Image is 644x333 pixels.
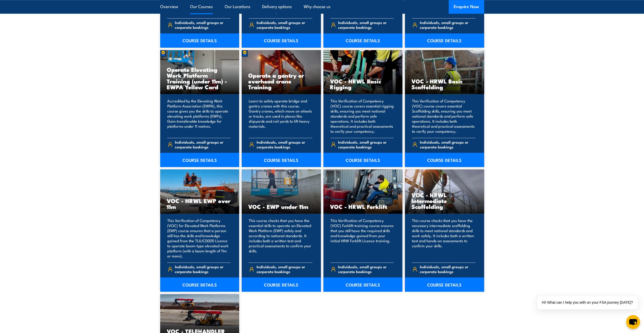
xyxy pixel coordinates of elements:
[249,218,312,258] p: This course checks that you have the essential skills to operate an Elevated Work Platform (EWP) ...
[257,20,312,30] span: Individuals, small groups or corporate bookings
[249,98,312,134] p: Learn to safely operate bridge and gantry cranes with this course. Gantry cranes, which move on w...
[323,33,403,48] a: COURSE DETAILS
[167,198,233,209] h3: VOC - HRWL EWP over 11m
[248,204,314,209] h3: VOC - EWP under 11m
[175,264,231,274] span: Individuals, small groups or corporate bookings
[338,140,394,149] span: Individuals, small groups or corporate bookings
[411,78,477,90] h3: VOC - HRWL Basic Scaffolding
[175,20,231,30] span: Individuals, small groups or corporate bookings
[338,20,394,30] span: Individuals, small groups or corporate bookings
[242,153,321,167] a: COURSE DETAILS
[167,218,231,258] p: This Verification of Competency (VOC) for Elevated Work Platforms (EWP) course ensures that a per...
[323,153,403,167] a: COURSE DETAILS
[412,218,475,258] p: This course checks that you have the necessary intermediate scaffolding skills to meet national s...
[167,98,231,134] p: Accredited by the Elevating Work Platform Association (EWPA), this course gives you the skills to...
[330,98,394,134] p: This Verification of Competency (VOC) course covers essential rigging skills, ensuring you meet n...
[330,218,394,258] p: This Verification of Competency (VOC) Forklift training course ensures that you still have the re...
[248,72,314,90] h3: Operate a gantry or overhead crane Training
[257,264,312,274] span: Individuals, small groups or corporate bookings
[405,153,484,167] a: COURSE DETAILS
[175,140,231,149] span: Individuals, small groups or corporate bookings
[160,153,239,167] a: COURSE DETAILS
[160,277,239,292] a: COURSE DETAILS
[411,192,477,209] h3: VOC - HRWL Intermediate Scaffolding
[412,98,475,134] p: This Verification of Competency (VOC) course covers essential Scaffolding skills, ensuring you me...
[330,78,396,90] h3: VOC - HRWL Basic Rigging
[330,204,396,209] h3: VOC - HRWL Forklift
[338,264,394,274] span: Individuals, small groups or corporate bookings
[167,66,233,90] h3: Operate Elevating Work Platform Training (under 11m) - EWPA Yellow Card
[323,277,403,292] a: COURSE DETAILS
[626,315,640,329] button: chat-button
[405,33,484,48] a: COURSE DETAILS
[257,140,312,149] span: Individuals, small groups or corporate bookings
[420,140,475,149] span: Individuals, small groups or corporate bookings
[537,295,638,309] div: Hi! What can I help you with on your FSA journey [DATE]?
[405,277,484,292] a: COURSE DETAILS
[242,33,321,48] a: COURSE DETAILS
[160,33,239,48] a: COURSE DETAILS
[420,20,475,30] span: Individuals, small groups or corporate bookings
[420,264,475,274] span: Individuals, small groups or corporate bookings
[242,277,321,292] a: COURSE DETAILS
